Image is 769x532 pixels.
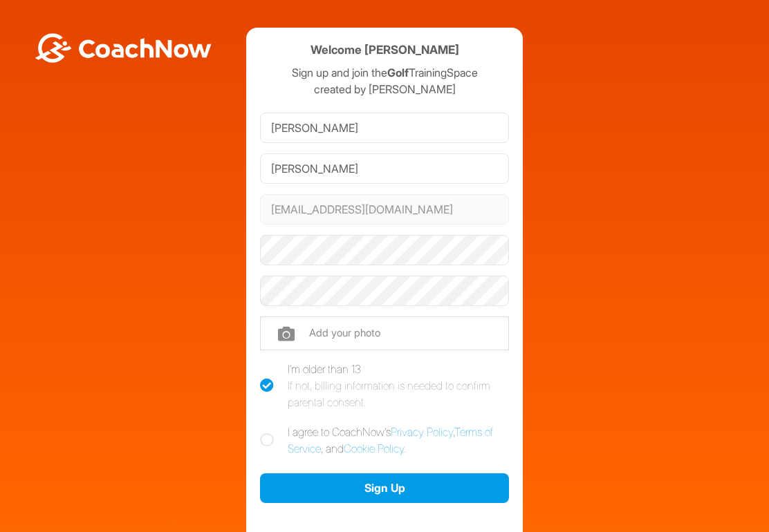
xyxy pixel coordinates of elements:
[344,441,404,455] a: Cookie Policy
[311,41,459,59] h4: Welcome [PERSON_NAME]
[260,473,509,503] button: Sign Up
[387,66,409,79] strong: Golf
[288,361,509,410] div: I'm older than 13
[260,194,509,225] input: Email
[260,64,509,81] p: Sign up and join the TrainingSpace
[260,113,509,143] input: First Name
[288,425,493,455] a: Terms of Service
[260,81,509,97] p: created by [PERSON_NAME]
[391,425,453,439] a: Privacy Policy
[288,377,509,410] div: If not, billing information is needed to confirm parental consent.
[260,153,509,184] input: Last Name
[260,424,509,457] label: I agree to CoachNow's , , and .
[33,33,213,63] img: BwLJSsUCoWCh5upNqxVrqldRgqLPVwmV24tXu5FoVAoFEpwwqQ3VIfuoInZCoVCoTD4vwADAC3ZFMkVEQFDAAAAAElFTkSuQmCC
